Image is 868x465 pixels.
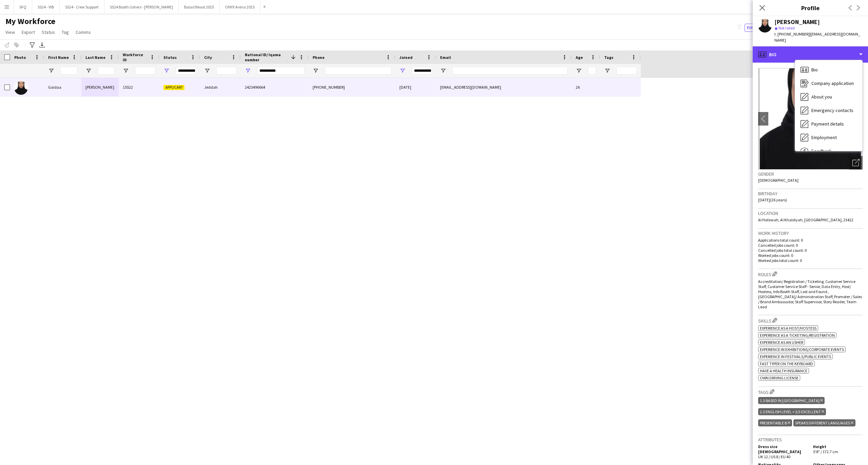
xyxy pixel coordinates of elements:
[758,253,863,258] p: Worked jobs count: 0
[795,131,862,144] div: Employment
[758,238,863,243] p: Applications total count: 0
[395,78,436,96] div: [DATE]
[811,148,832,154] span: Feedback
[313,55,324,60] span: Phone
[104,0,179,14] button: SS24 Booth Ushers - [PERSON_NAME]
[795,104,862,117] div: Emergency contacts
[758,388,863,395] h3: Tags
[163,68,170,74] button: Open Filter Menu
[76,29,91,35] span: Comms
[200,78,241,96] div: Jeddah
[758,270,863,278] h3: Roles
[399,55,413,60] span: Joined
[774,31,810,37] span: t. [PHONE_NUMBER]
[44,78,81,96] div: Gaidaa
[760,326,816,331] span: Experience as a Host/Hostess
[85,55,105,60] span: Last Name
[123,52,147,62] span: Workforce ID
[313,68,319,74] button: Open Filter Menu
[257,67,304,75] input: National ID/ Iqama number Filter Input
[795,63,862,76] div: Bio
[204,55,212,60] span: City
[753,46,868,63] div: Bio
[39,28,58,37] a: Status
[220,0,260,14] button: ONYX Arena 2025
[14,81,28,95] img: Gaidaa Mustafa Salih Elfadul
[19,28,38,37] a: Export
[760,333,835,338] span: Experience as a Ticketing/Registration
[135,67,155,75] input: Workforce ID Filter Input
[758,230,863,236] h3: Work history
[81,78,119,96] div: [PERSON_NAME]
[204,68,210,74] button: Open Filter Menu
[758,279,862,309] span: Accreditation/ Registration / Ticketing, Customer Service Staff, Customer Service Staff - Senior,...
[604,55,613,60] span: Tags
[216,67,237,75] input: City Filter Input
[325,67,391,75] input: Phone Filter Input
[38,41,46,49] app-action-btn: Export XLSX
[811,94,832,100] span: About you
[760,368,807,373] span: Have a Health Insurance
[758,178,798,183] span: [DEMOGRAPHIC_DATA]
[123,68,129,74] button: Open Filter Menu
[576,68,582,74] button: Open Filter Menu
[811,67,818,73] span: Bio
[758,171,863,177] h3: Gender
[758,258,863,263] p: Worked jobs total count: 0
[758,408,826,415] div: 2.3 English Level = 3/3 Excellent
[758,437,863,443] h3: Attributes
[452,67,568,75] input: Email Filter Input
[758,217,853,222] span: Al Hafawah, Al Khaldiyah, [GEOGRAPHIC_DATA], 23422
[163,85,184,90] span: Applicant
[98,67,115,75] input: Last Name Filter Input
[813,449,838,454] span: 5'8" / 172.7 cm
[245,52,288,62] span: National ID/ Iqama number
[778,25,795,30] span: Not rated
[849,156,863,170] div: Open photos pop-in
[795,76,862,90] div: Company application
[3,28,18,37] a: View
[576,55,583,60] span: Age
[811,107,853,113] span: Emergency contacts
[245,85,265,90] span: 2425496664
[436,78,572,96] div: [EMAIL_ADDRESS][DOMAIN_NAME]
[572,78,600,96] div: 26
[73,28,94,37] a: Comms
[758,243,863,248] p: Cancelled jobs count: 0
[588,67,596,75] input: Age Filter Input
[179,0,220,14] button: Balad Beast 2025
[28,41,36,49] app-action-btn: Advanced filters
[758,397,825,404] div: 1.3 Based in [GEOGRAPHIC_DATA]
[760,361,813,366] span: Fast typer on the keyboard
[774,31,860,43] span: | [EMAIL_ADDRESS][DOMAIN_NAME]
[760,375,798,380] span: Own Driving License
[22,29,35,35] span: Export
[795,117,862,131] div: Payment details
[440,55,451,60] span: Email
[85,68,92,74] button: Open Filter Menu
[412,67,432,75] input: Date Filter Input
[616,67,637,75] input: Tags Filter Input
[758,317,863,324] h3: Skills
[758,248,863,253] p: Cancelled jobs total count: 0
[42,29,55,35] span: Status
[48,68,54,74] button: Open Filter Menu
[813,444,863,449] h5: Height
[399,68,406,74] button: Open Filter Menu
[811,121,844,127] span: Payment details
[758,454,790,459] span: UK 12 / US 8 / EU 40
[62,29,69,35] span: Tag
[758,68,863,170] img: Crew avatar or photo
[5,29,15,35] span: View
[60,0,104,14] button: SS24 - Crew Support
[60,67,77,75] input: First Name Filter Input
[795,144,862,158] div: Feedback
[14,0,32,14] button: SFQ
[753,3,868,12] h3: Profile
[245,68,251,74] button: Open Filter Menu
[59,28,72,37] a: Tag
[32,0,60,14] button: SS24 - VIB
[119,78,159,96] div: 15522
[48,55,69,60] span: First Name
[440,68,446,74] button: Open Filter Menu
